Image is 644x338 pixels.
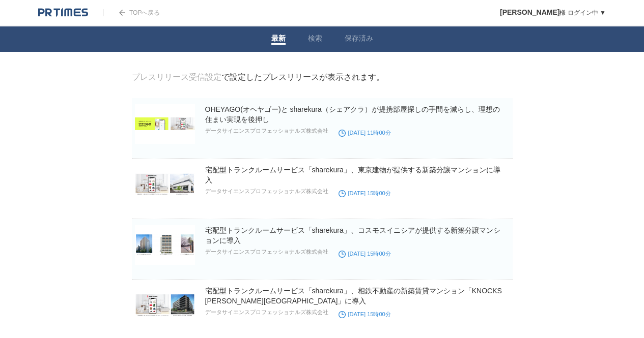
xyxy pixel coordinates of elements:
[135,165,195,204] img: 宅配型トランクルームサービス「sharekura」、東京建物が提供する新築分譲マンションに導入
[339,311,391,317] time: [DATE] 15時00分
[205,287,502,305] a: 宅配型トランクルームサービス「sharekura」、相鉄不動産の新築賃貸マンション「KNOCKS[PERSON_NAME][GEOGRAPHIC_DATA]」に導入
[345,34,373,45] a: 保存済み
[339,130,391,136] time: [DATE] 11時00分
[500,8,559,16] span: [PERSON_NAME]
[205,309,328,316] p: データサイエンスプロフェッショナルズ株式会社
[135,104,195,144] img: OHEYAGO(オヘヤゴー)と sharekura（シェアクラ）が提携部屋探しの手間を減らし、理想の住まい実現を後押し
[500,9,606,16] a: [PERSON_NAME]様 ログイン中 ▼
[205,226,500,244] a: 宅配型トランクルームサービス「sharekura」、コスモスイニシアが提供する新築分譲マンションに導入
[135,286,195,325] img: 宅配型トランクルームサービス「sharekura」、相鉄不動産の新築賃貸マンション「KNOCKS横浜弥生台」に導入
[132,72,384,83] div: で設定したプレスリリースが表示されます。
[205,105,500,124] a: OHEYAGO(オヘヤゴー)と sharekura（シェアクラ）が提携部屋探しの手間を減らし、理想の住まい実現を後押し
[205,127,328,135] p: データサイエンスプロフェッショナルズ株式会社
[339,251,391,257] time: [DATE] 15時00分
[271,34,286,45] a: 最新
[205,166,500,184] a: 宅配型トランクルームサービス「sharekura」、東京建物が提供する新築分譲マンションに導入
[103,9,160,16] a: TOPへ戻る
[339,190,391,196] time: [DATE] 15時00分
[135,225,195,265] img: 宅配型トランクルームサービス「sharekura」、コスモスイニシアが提供する新築分譲マンションに導入
[308,34,322,45] a: 検索
[38,8,88,18] img: logo.png
[205,248,328,256] p: データサイエンスプロフェッショナルズ株式会社
[205,188,328,195] p: データサイエンスプロフェッショナルズ株式会社
[119,10,125,16] img: arrow.png
[132,73,221,81] a: プレスリリース受信設定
